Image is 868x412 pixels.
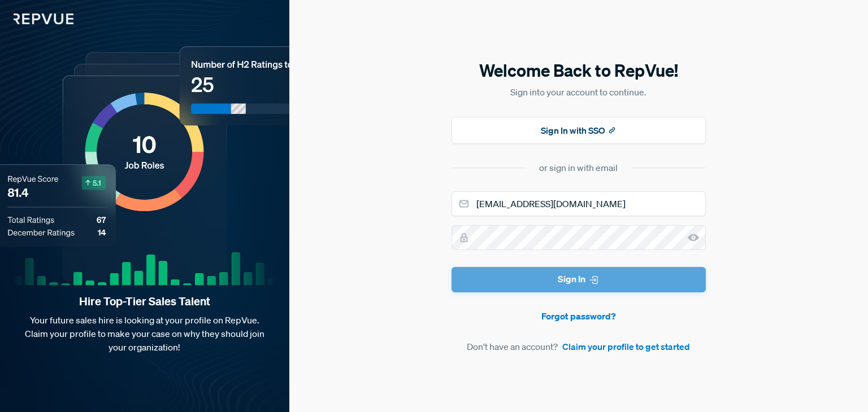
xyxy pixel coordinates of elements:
[452,117,706,144] button: Sign In with SSO
[18,294,271,309] strong: Hire Top-Tier Sales Talent
[562,340,690,353] a: Claim your profile to get started
[18,313,271,354] p: Your future sales hire is looking at your profile on RepVue. Claim your profile to make your case...
[539,161,618,174] div: or sign in with email
[452,340,706,353] article: Don't have an account?
[452,85,706,99] p: Sign into your account to continue.
[452,309,706,323] a: Forgot password?
[452,59,706,82] h5: Welcome Back to RepVue!
[452,191,706,216] input: Email address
